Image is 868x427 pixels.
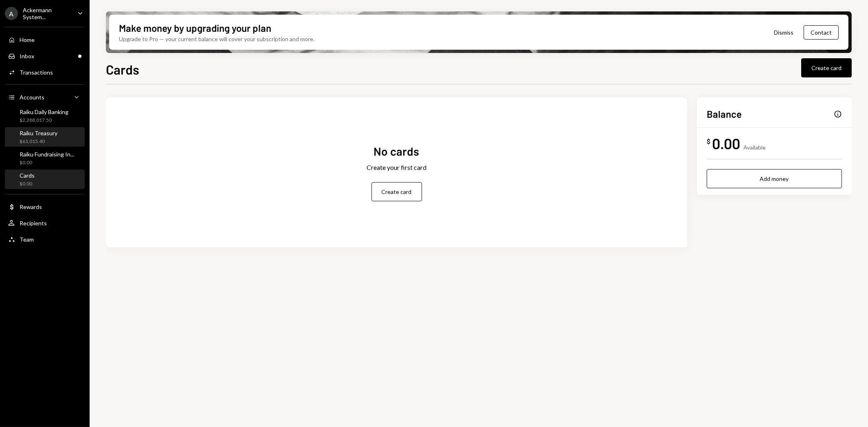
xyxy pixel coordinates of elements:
a: Recipients [5,216,85,230]
button: Contact [804,25,839,40]
div: Cards [20,172,35,179]
div: 0.00 [712,134,740,152]
div: Team [20,236,34,243]
div: Raiku Fundraising In... [20,151,74,158]
div: Upgrade to Pro — your current balance will cover your subscription and more. [119,35,314,43]
div: Recipients [20,220,47,227]
div: Make money by upgrading your plan [119,21,271,35]
button: Create card [371,182,422,201]
div: Home [20,36,35,43]
a: Inbox [5,48,85,63]
div: $0.00 [20,159,74,166]
div: Create your first card [367,163,426,172]
a: Cards$0.00 [5,169,85,189]
div: $0.00 [20,180,35,187]
a: Home [5,32,85,47]
a: Raiku Treasury$61,015.40 [5,127,85,147]
div: $61,015.40 [20,138,57,145]
a: Raiku Daily Banking$2,288,017.50 [5,106,85,125]
div: A [5,7,18,20]
button: Create card [801,58,852,77]
div: Available [743,144,766,151]
a: Team [5,232,85,247]
a: Rewards [5,199,85,214]
button: Add money [707,169,842,188]
h2: Balance [707,107,742,121]
div: $2,288,017.50 [20,117,68,124]
div: Raiku Treasury [20,130,57,136]
div: Ackermann System... [23,7,71,20]
div: Rewards [20,203,42,210]
button: Dismiss [764,23,804,42]
div: Raiku Daily Banking [20,108,68,115]
a: Raiku Fundraising In...$0.00 [5,148,85,168]
h1: Cards [106,61,139,77]
a: Transactions [5,65,85,79]
div: Transactions [20,69,53,76]
div: No cards [374,143,420,159]
a: Accounts [5,90,85,104]
div: Inbox [20,53,34,59]
div: $ [707,137,710,145]
div: Accounts [20,94,44,101]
